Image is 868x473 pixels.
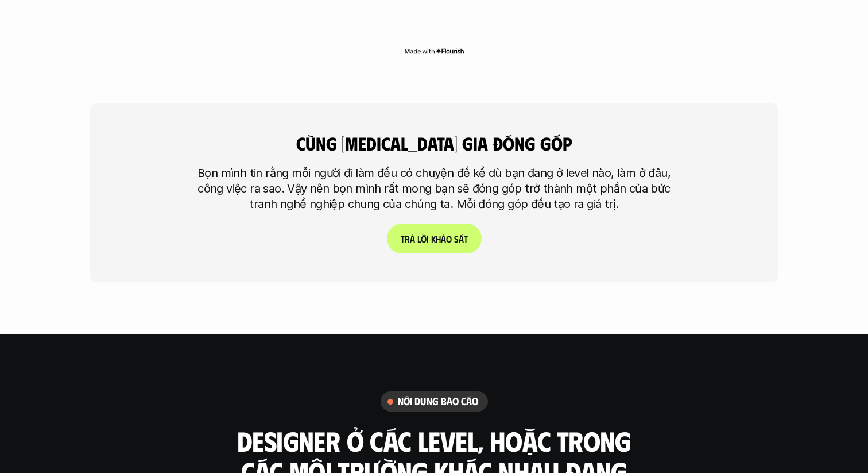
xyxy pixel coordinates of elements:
span: k [431,233,436,244]
span: h [436,233,441,244]
span: o [446,233,452,244]
h4: cùng [MEDICAL_DATA] gia đóng góp [247,132,621,154]
span: á [459,233,464,244]
p: Bọn mình tin rằng mỗi người đi làm đều có chuyện để kể dù bạn đang ở level nào, làm ở đâu, công v... [190,166,678,212]
span: r [405,233,410,244]
span: ả [410,233,415,244]
span: T [401,233,405,244]
span: ờ [421,233,427,244]
span: i [427,233,429,244]
span: l [417,233,421,244]
img: Made with Flourish [404,47,464,56]
span: s [454,233,459,244]
a: Trảlờikhảosát [387,224,482,253]
span: ả [441,233,446,244]
span: t [464,233,468,244]
h6: nội dung báo cáo [398,395,479,408]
